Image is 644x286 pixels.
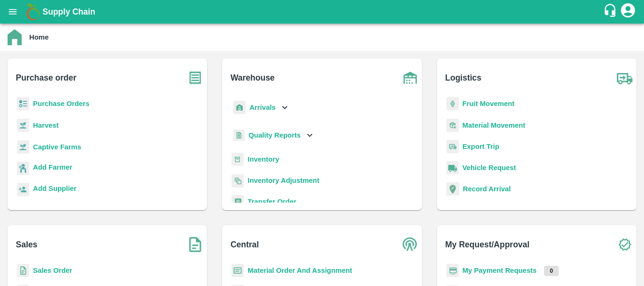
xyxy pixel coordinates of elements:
[462,100,515,107] a: Fruit Movement
[248,155,279,163] a: Inventory
[233,130,245,141] img: qualityReport
[231,264,244,278] img: centralMaterial
[29,33,49,41] b: Home
[17,97,29,111] img: reciept
[445,238,529,251] b: My Request/Approval
[544,266,559,276] p: 0
[33,122,58,129] a: Harvest
[398,233,422,256] img: central
[446,161,459,175] img: vehicle
[183,233,207,256] img: soSales
[619,2,636,22] div: account of current user
[462,122,526,129] a: Material Movement
[16,71,76,84] b: Purchase order
[33,185,76,192] b: Add Supplier
[613,233,636,256] img: check
[231,153,244,166] img: whInventory
[613,66,636,90] img: truck
[462,143,499,150] a: Export Trip
[248,177,319,184] a: Inventory Adjustment
[445,71,481,84] b: Logistics
[446,264,459,278] img: payment
[231,195,244,209] img: whTransfer
[233,101,246,114] img: whArrival
[17,162,29,175] img: farmer
[183,66,207,90] img: purchase
[33,163,72,171] b: Add Farmer
[446,118,459,132] img: material
[17,183,29,196] img: supplier
[463,185,511,193] a: Record Arrival
[33,183,76,196] a: Add Supplier
[446,97,459,111] img: fruit
[462,164,516,172] a: Vehicle Request
[16,238,38,251] b: Sales
[231,238,259,251] b: Central
[24,2,42,21] img: logo
[231,71,275,84] b: Warehouse
[446,140,459,154] img: delivery
[248,267,352,274] a: Material Order And Assignment
[248,198,296,205] a: Transfer Order
[17,264,29,278] img: sales
[249,104,275,111] b: Arrivals
[231,126,315,145] div: Quality Reports
[33,267,72,274] a: Sales Order
[446,182,459,196] img: recordArrival
[248,131,301,139] b: Quality Reports
[17,118,29,132] img: harvest
[42,7,95,16] b: Supply Chain
[8,29,22,45] img: home
[42,5,603,18] a: Supply Chain
[33,143,81,151] a: Captive Farms
[33,100,90,107] a: Purchase Orders
[603,3,619,20] div: customer-support
[231,97,290,118] div: Arrivals
[2,1,24,23] button: open drawer
[398,66,422,90] img: warehouse
[17,140,29,154] img: harvest
[33,162,72,175] a: Add Farmer
[231,174,244,188] img: inventory
[462,267,537,274] a: My Payment Requests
